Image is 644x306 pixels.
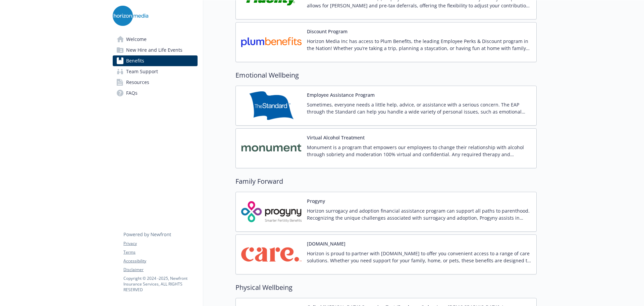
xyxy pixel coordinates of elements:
[307,198,325,205] button: Progyny
[126,55,144,66] span: Benefits
[307,28,347,35] button: Discount Program
[235,282,537,293] h2: Physical Wellbeing
[126,45,182,55] span: New Hire and Life Events
[113,88,198,98] a: FAQs
[126,77,149,88] span: Resources
[307,91,375,98] button: Employee Assistance Program
[241,198,302,226] img: Progyny carrier logo
[241,91,302,120] img: Standard Insurance Company carrier logo
[123,249,197,255] a: Terms
[307,144,531,158] p: Monument is a program that empowers our employees to change their relationship with alcohol throu...
[235,176,537,186] h2: Family Forward
[307,240,345,247] button: [DOMAIN_NAME]
[241,134,302,163] img: Monument carrier logo
[307,101,531,115] p: Sometimes, everyone needs a little help, advice, or assistance with a serious concern. The EAP th...
[126,34,147,45] span: Welcome
[113,34,198,45] a: Welcome
[241,240,302,269] img: Care.com carrier logo
[123,258,197,264] a: Accessibility
[113,45,198,55] a: New Hire and Life Events
[307,250,531,264] p: Horizon is proud to partner with [DOMAIN_NAME] to offer you convenient access to a range of care ...
[126,66,158,77] span: Team Support
[235,70,537,80] h2: Emotional Wellbeing
[123,267,197,273] a: Disclaimer
[123,275,197,293] p: Copyright © 2024 - 2025 , Newfront Insurance Services, ALL RIGHTS RESERVED
[126,88,138,98] span: FAQs
[241,28,302,56] img: plumbenefits carrier logo
[123,241,197,247] a: Privacy
[307,207,531,221] p: Horizon surrogacy and adoption financial assistance program can support all paths to parenthood. ...
[307,38,531,52] p: Horizon Media Inc has access to Plum Benefits, the leading Employee Perks & Discount program in t...
[113,66,198,77] a: Team Support
[113,55,198,66] a: Benefits
[113,77,198,88] a: Resources
[307,134,365,141] button: Virtual Alcohol Treatment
